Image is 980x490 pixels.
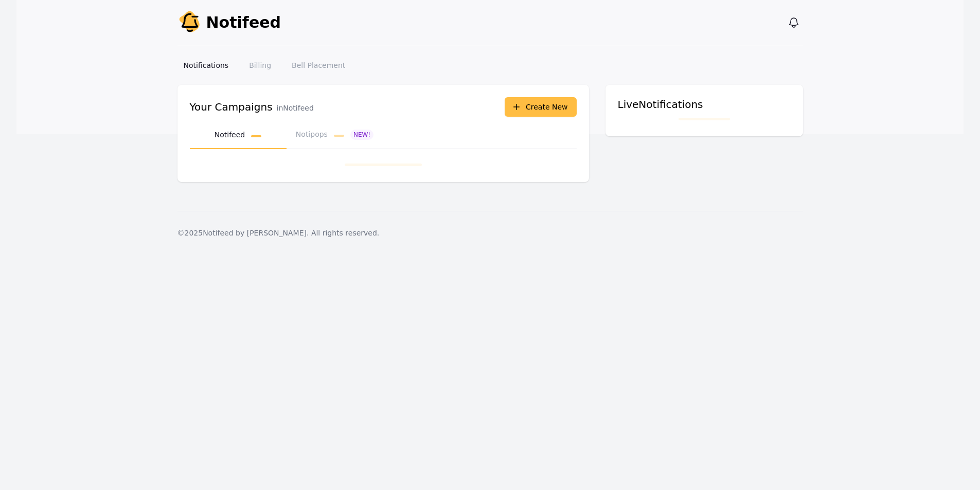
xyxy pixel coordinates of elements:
[311,229,379,237] span: All rights reserved.
[177,10,281,35] a: Notifeed
[350,130,373,140] span: NEW!
[287,121,383,149] button: NotipopsNEW!
[177,10,202,35] img: Your Company
[177,56,235,75] a: Notifications
[190,121,577,149] nav: Tabs
[206,13,281,32] span: Notifeed
[277,103,314,113] p: in Notifeed
[505,97,577,117] button: Create New
[618,97,791,112] h3: Live Notifications
[190,121,287,149] button: Notifeed
[190,100,273,114] h3: Your Campaigns
[177,229,309,237] span: © 2025 Notifeed by [PERSON_NAME].
[243,56,277,75] a: Billing
[286,56,351,75] a: Bell Placement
